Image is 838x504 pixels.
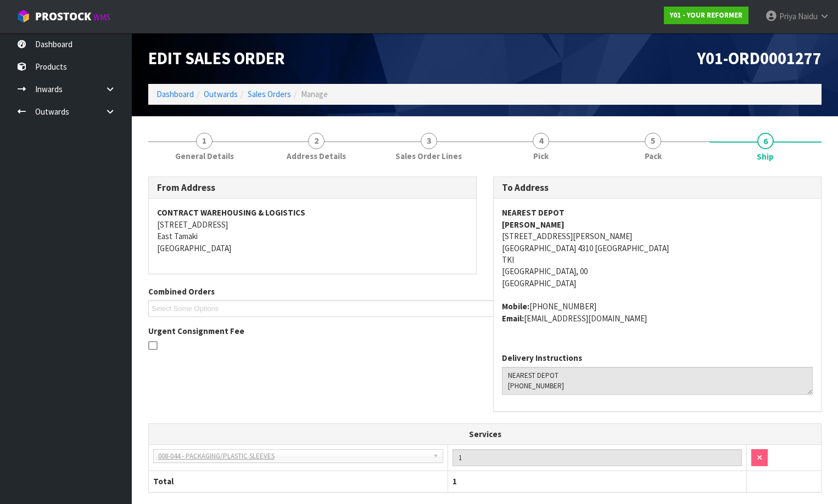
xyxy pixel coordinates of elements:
[148,325,244,337] label: Urgent Consignment Fee
[664,7,748,24] a: Y01 - YOUR REFORMER
[502,352,582,364] label: Delivery Instructions
[502,207,813,289] address: [STREET_ADDRESS][PERSON_NAME] [GEOGRAPHIC_DATA] 4310 [GEOGRAPHIC_DATA] TKI [GEOGRAPHIC_DATA], 00 ...
[157,89,194,99] a: Dashboard
[287,150,346,162] span: Address Details
[421,133,437,149] span: 3
[757,151,774,162] span: Ship
[502,301,813,324] address: [PHONE_NUMBER] [EMAIL_ADDRESS][DOMAIN_NAME]
[502,301,529,312] strong: mobile
[35,9,91,24] span: ProStock
[697,48,822,69] span: Y01-ORD0001277
[149,424,821,445] th: Services
[533,133,549,149] span: 4
[670,10,742,20] strong: Y01 - YOUR REFORMER
[157,207,305,218] strong: CONTRACT WAREHOUSING & LOGISTICS
[204,89,238,99] a: Outwards
[502,219,565,230] strong: [PERSON_NAME]
[149,471,448,492] th: Total
[157,207,468,254] address: [STREET_ADDRESS] East Tamaki [GEOGRAPHIC_DATA]
[779,11,796,21] span: Priya
[395,150,462,162] span: Sales Order Lines
[158,450,428,463] span: 008-044 - PACKAGING/PLASTIC SLEEVES
[248,89,291,99] a: Sales Orders
[308,133,325,149] span: 2
[502,183,813,193] h3: To Address
[301,89,328,99] span: Manage
[452,476,457,486] span: 1
[16,9,30,23] img: cube-alt.png
[533,150,549,162] span: Pick
[645,150,662,162] span: Pack
[798,11,818,21] span: Naidu
[502,313,524,324] strong: email
[196,133,213,149] span: 1
[157,183,468,193] h3: From Address
[502,207,565,218] strong: NEAREST DEPOT
[645,133,661,149] span: 5
[757,133,774,149] span: 6
[148,286,215,297] label: Combined Orders
[93,12,110,22] small: WMS
[175,150,234,162] span: General Details
[148,48,285,69] span: Edit Sales Order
